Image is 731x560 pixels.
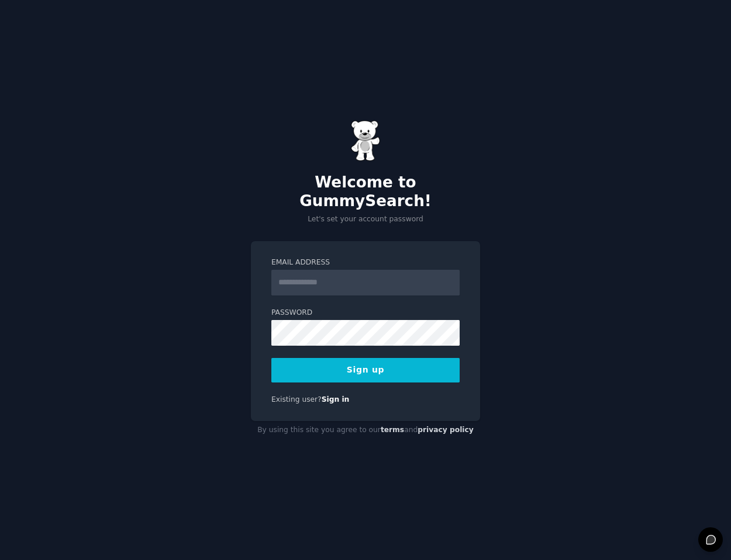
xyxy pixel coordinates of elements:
a: terms [381,426,404,434]
button: Sign up [271,358,460,382]
p: Let's set your account password [251,214,480,225]
span: Existing user? [271,395,322,404]
label: Password [271,308,460,318]
label: Email Address [271,258,460,268]
h2: Welcome to GummySearch! [251,173,480,210]
div: By using this site you agree to our and [251,421,480,440]
a: privacy policy [418,426,474,434]
img: Gummy Bear [351,120,380,161]
a: Sign in [322,395,350,404]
